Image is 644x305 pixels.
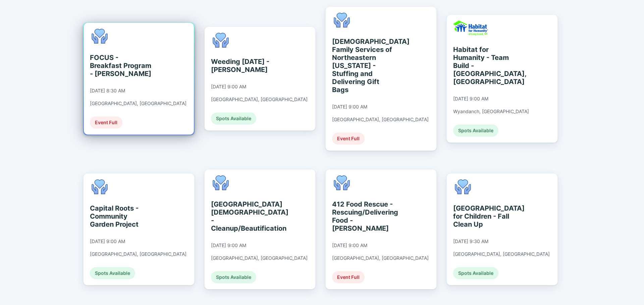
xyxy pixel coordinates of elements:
[453,204,515,228] div: [GEOGRAPHIC_DATA] for Children - Fall Clean Up
[453,96,488,102] div: [DATE] 9:00 AM
[332,255,429,261] div: [GEOGRAPHIC_DATA], [GEOGRAPHIC_DATA]
[90,238,125,244] div: [DATE] 9:00 AM
[453,46,515,86] div: Habitat for Humanity - Team Build - [GEOGRAPHIC_DATA], [GEOGRAPHIC_DATA]
[211,200,272,232] div: [GEOGRAPHIC_DATA][DEMOGRAPHIC_DATA] - Cleanup/Beautification
[453,267,498,279] div: Spots Available
[453,238,488,244] div: [DATE] 9:30 AM
[332,242,367,248] div: [DATE] 9:00 AM
[90,267,135,279] div: Spots Available
[453,125,498,137] div: Spots Available
[332,133,365,145] div: Event Full
[332,104,367,110] div: [DATE] 9:00 AM
[332,117,429,123] div: [GEOGRAPHIC_DATA], [GEOGRAPHIC_DATA]
[90,204,151,228] div: Capital Roots - Community Garden Project
[90,117,122,129] div: Event Full
[211,242,246,248] div: [DATE] 9:00 AM
[211,112,256,125] div: Spots Available
[453,251,550,257] div: [GEOGRAPHIC_DATA], [GEOGRAPHIC_DATA]
[211,58,272,74] div: Weeding [DATE] - [PERSON_NAME]
[211,255,308,261] div: [GEOGRAPHIC_DATA], [GEOGRAPHIC_DATA]
[332,37,393,94] div: [DEMOGRAPHIC_DATA] Family Services of Northeastern [US_STATE] - Stuffing and Delivering Gift Bags
[90,54,151,78] div: FOCUS - Breakfast Program - [PERSON_NAME]
[211,96,308,102] div: [GEOGRAPHIC_DATA], [GEOGRAPHIC_DATA]
[211,271,256,283] div: Spots Available
[211,84,246,90] div: [DATE] 9:00 AM
[332,200,393,232] div: 412 Food Rescue - Rescuing/Delivering Food - [PERSON_NAME]
[453,108,529,115] div: Wyandanch, [GEOGRAPHIC_DATA]
[90,251,186,257] div: [GEOGRAPHIC_DATA], [GEOGRAPHIC_DATA]
[90,100,186,106] div: [GEOGRAPHIC_DATA], [GEOGRAPHIC_DATA]
[332,271,365,283] div: Event Full
[90,88,125,94] div: [DATE] 8:30 AM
